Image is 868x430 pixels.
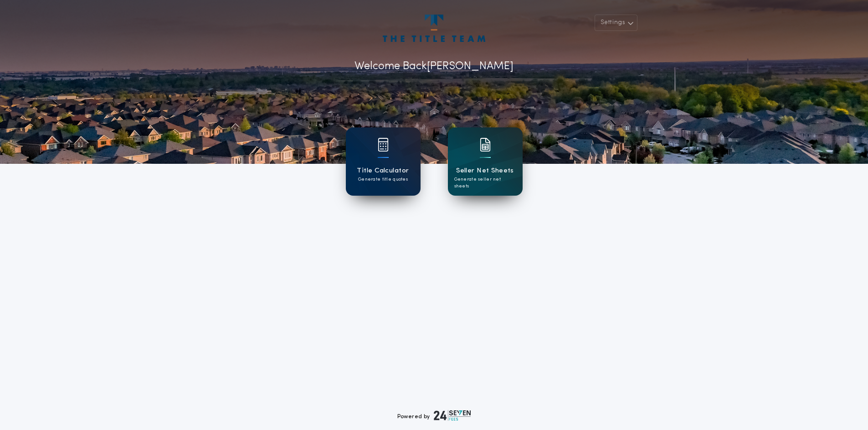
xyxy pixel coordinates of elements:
[480,138,491,152] img: card icon
[434,410,471,421] img: logo
[346,127,421,196] a: card iconTitle CalculatorGenerate title quotes
[354,58,514,75] p: Welcome Back [PERSON_NAME]
[448,127,523,196] a: card iconSeller Net SheetsGenerate seller net sheets
[357,166,409,176] h1: Title Calculator
[595,15,637,31] button: Settings
[383,15,485,42] img: account-logo
[397,410,471,421] div: Powered by
[358,176,408,183] p: Generate title quotes
[378,138,389,152] img: card icon
[454,176,516,190] p: Generate seller net sheets
[456,166,514,176] h1: Seller Net Sheets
